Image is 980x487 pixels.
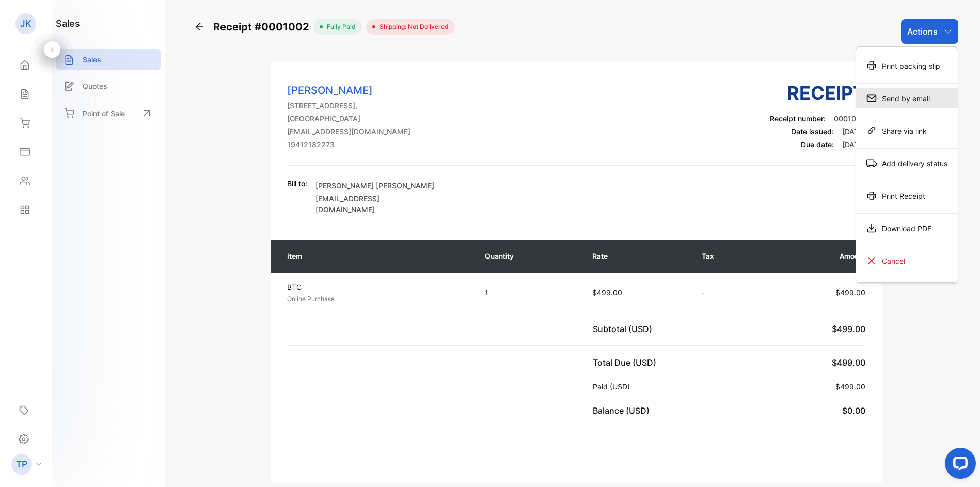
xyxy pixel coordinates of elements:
span: Receipt number: [770,114,826,123]
span: [DATE] [842,140,865,149]
p: Rate [592,250,682,261]
span: Date issued: [791,127,834,136]
span: $499.00 [835,288,865,297]
p: [STREET_ADDRESS], [287,100,410,111]
span: $499.00 [832,324,865,334]
p: Amount [773,250,865,261]
span: [DATE] [842,127,865,136]
div: Send by email [856,88,958,108]
p: Tax [702,250,753,261]
p: Item [287,250,464,261]
p: BTC [287,281,466,292]
h3: Receipt [770,79,865,107]
p: Paid (USD) [593,381,634,392]
p: - [702,287,753,298]
span: Receipt #0001002 [213,19,313,35]
p: Sales [83,54,101,65]
span: $499.00 [592,288,622,297]
p: Point of Sale [83,108,125,119]
h1: sales [56,17,80,30]
div: Print Receipt [856,185,958,206]
div: Print packing slip [856,55,958,76]
span: $0.00 [842,405,865,416]
div: Cancel [856,250,958,271]
p: Quantity [485,250,572,261]
p: Total Due (USD) [593,356,660,369]
button: Actions [901,19,958,44]
p: [EMAIL_ADDRESS][DOMAIN_NAME] [287,126,410,137]
p: [PERSON_NAME] [287,83,410,98]
span: fully paid [323,22,356,32]
p: Actions [907,25,938,38]
iframe: LiveChat chat widget [937,444,980,487]
p: [GEOGRAPHIC_DATA] [287,113,410,124]
p: Quotes [83,81,107,91]
span: 0001002 [834,114,865,123]
span: Due date: [801,140,834,149]
a: Sales [56,49,161,70]
p: JK [20,17,31,30]
span: Shipping: Not Delivered [375,22,449,32]
a: Quotes [56,75,161,97]
div: Share via link [856,120,958,141]
p: 1 [485,287,572,298]
a: Point of Sale [56,102,161,124]
p: [EMAIL_ADDRESS][DOMAIN_NAME] [315,193,434,215]
span: $499.00 [832,357,865,368]
div: Download PDF [856,218,958,239]
p: Online Purchase [287,294,466,304]
p: [PERSON_NAME] [PERSON_NAME] [315,180,434,191]
span: $499.00 [835,382,865,391]
p: TP [16,458,27,471]
div: Add delivery status [856,153,958,174]
p: Bill to: [287,178,307,189]
p: Subtotal (USD) [593,323,656,335]
p: Balance (USD) [593,404,654,417]
p: 19412182273 [287,139,410,150]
